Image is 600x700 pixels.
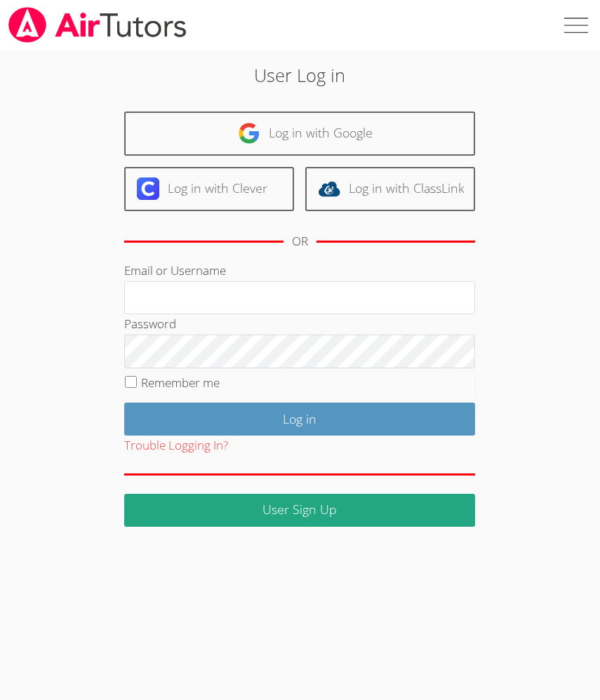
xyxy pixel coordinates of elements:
h2: User Log in [84,62,516,88]
a: Log in with Clever [124,167,294,211]
img: clever-logo-6eab21bc6e7a338710f1a6ff85c0baf02591cd810cc4098c63d3a4b26e2feb20.svg [137,177,159,200]
img: airtutors_banner-c4298cdbf04f3fff15de1276eac7730deb9818008684d7c2e4769d2f7ddbe033.png [7,7,188,43]
a: Log in with Google [124,112,475,156]
label: Password [124,316,176,332]
a: User Sign Up [124,494,475,527]
button: Trouble Logging In? [124,436,228,456]
label: Email or Username [124,262,226,278]
img: google-logo-50288ca7cdecda66e5e0955fdab243c47b7ad437acaf1139b6f446037453330a.svg [238,122,260,144]
div: OR [292,231,308,252]
input: Log in [124,403,475,436]
label: Remember me [141,375,220,391]
a: Log in with ClassLink [305,167,475,211]
img: classlink-logo-d6bb404cc1216ec64c9a2012d9dc4662098be43eaf13dc465df04b49fa7ab582.svg [318,177,340,200]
